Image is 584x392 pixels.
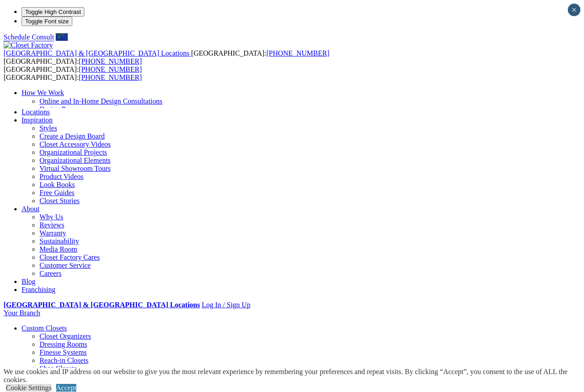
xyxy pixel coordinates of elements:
a: Media Room [40,245,77,253]
a: Reach-in Closets [40,357,88,364]
a: Call [56,33,68,41]
a: Inspiration [22,116,53,124]
a: How We Work [22,89,64,96]
a: Organizational Elements [40,157,110,164]
a: Closet Stories [40,197,79,205]
a: [PHONE_NUMBER] [266,49,329,57]
a: Schedule Consult [4,33,54,41]
a: [PHONE_NUMBER] [79,74,142,81]
a: Organizational Projects [40,148,107,156]
a: Look Books [40,181,75,188]
button: Close [568,4,580,16]
a: Free Guides [40,189,75,196]
img: Closet Factory [4,41,53,49]
a: [PHONE_NUMBER] [79,57,142,65]
button: Toggle High Contrast [22,7,84,17]
a: Create a Design Board [40,132,105,140]
a: Reviews [40,221,64,229]
a: Product Videos [40,173,83,180]
button: Toggle Font size [22,17,72,26]
a: Virtual Showroom Tours [40,165,111,172]
a: Custom Closets [22,324,67,332]
a: Blog [22,278,35,285]
a: Customer Service [40,261,91,269]
a: [GEOGRAPHIC_DATA] & [GEOGRAPHIC_DATA] Locations [4,49,191,57]
span: Toggle High Contrast [25,9,81,15]
a: Why Us [40,213,63,221]
a: [PHONE_NUMBER] [79,65,142,73]
a: Accept [56,384,76,392]
a: Your Branch [4,309,40,317]
a: Closet Organizers [40,332,91,340]
a: Online and In-Home Design Consultations [40,97,162,105]
span: [GEOGRAPHIC_DATA]: [GEOGRAPHIC_DATA]: [4,49,329,65]
a: About [22,205,40,213]
a: Cookie Settings [6,384,52,392]
a: Shoe Closets [40,365,77,372]
a: Locations [22,108,50,116]
span: [GEOGRAPHIC_DATA]: [GEOGRAPHIC_DATA]: [4,65,142,81]
a: Styles [40,124,57,132]
a: Design Process [40,105,83,113]
a: Closet Factory Cares [40,253,100,261]
a: Careers [40,270,61,277]
a: Log In / Sign Up [202,301,250,309]
a: Dressing Rooms [40,340,87,348]
a: Closet Accessory Videos [40,140,111,148]
span: [GEOGRAPHIC_DATA] & [GEOGRAPHIC_DATA] Locations [4,49,189,57]
a: [GEOGRAPHIC_DATA] & [GEOGRAPHIC_DATA] Locations [4,301,200,309]
a: Finesse Systems [40,348,87,356]
a: Franchising [22,286,56,293]
a: Sustainability [40,237,79,245]
div: We use cookies and IP address on our website to give you the most relevant experience by remember... [4,368,584,384]
span: Toggle Font size [25,18,69,25]
a: Warranty [40,229,66,237]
